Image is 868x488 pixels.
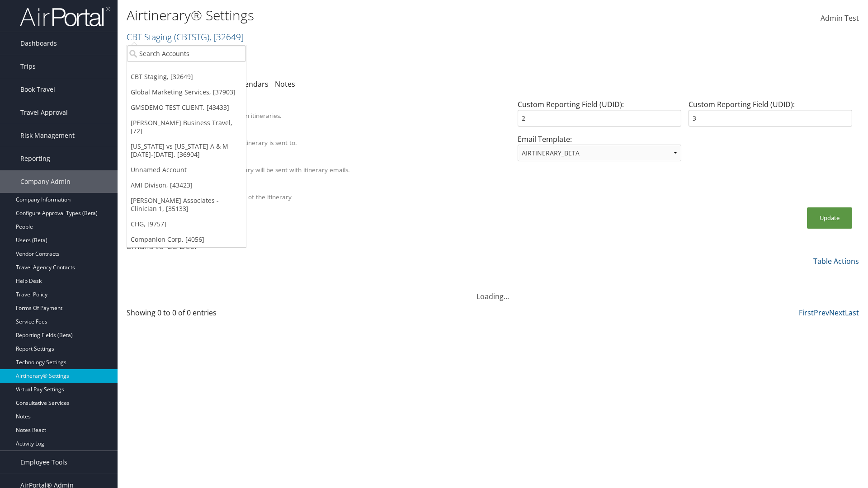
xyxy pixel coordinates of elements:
[514,134,685,169] div: Email Template:
[169,184,481,192] div: Show Survey
[127,115,246,139] a: [PERSON_NAME] Business Travel, [72]
[127,6,615,25] h1: Airtinerary® Settings
[514,99,685,134] div: Custom Reporting Field (UDID):
[807,207,852,229] button: Update
[20,124,75,147] span: Risk Management
[20,55,36,78] span: Trips
[127,232,246,247] a: Companion Corp, [4056]
[799,308,814,318] a: First
[127,307,304,323] div: Showing 0 to 0 of 0 entries
[20,147,50,170] span: Reporting
[169,103,481,111] div: Client Name
[20,170,71,193] span: Company Admin
[169,130,481,138] div: Override Email
[127,69,246,84] a: CBT Staging, [32649]
[821,13,859,23] span: Admin Test
[169,165,350,174] label: A PDF version of the itinerary will be sent with itinerary emails.
[127,162,246,178] a: Unnamed Account
[127,139,246,162] a: [US_STATE] vs [US_STATE] A & M [DATE]-[DATE], [36904]
[813,256,859,266] a: Table Actions
[685,99,856,134] div: Custom Reporting Field (UDID):
[275,79,295,89] a: Notes
[845,308,859,318] a: Last
[127,84,246,100] a: Global Marketing Services, [37903]
[829,308,845,318] a: Next
[127,31,244,43] a: CBT Staging
[20,451,67,474] span: Employee Tools
[174,31,209,43] span: ( CBTSTG )
[127,216,246,232] a: CHG, [9757]
[127,100,246,115] a: GMSDEMO TEST CLIENT, [43433]
[821,5,859,33] a: Admin Test
[209,31,244,43] span: , [ 32649 ]
[20,78,55,101] span: Book Travel
[127,193,246,216] a: [PERSON_NAME] Associates - Clinician 1, [35133]
[234,79,269,89] a: Calendars
[127,280,859,302] div: Loading...
[814,308,829,318] a: Prev
[20,32,57,55] span: Dashboards
[127,178,246,193] a: AMI Divison, [43423]
[127,45,246,62] input: Search Accounts
[20,101,68,124] span: Travel Approval
[20,6,110,27] img: airportal-logo.png
[169,157,481,165] div: Attach PDF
